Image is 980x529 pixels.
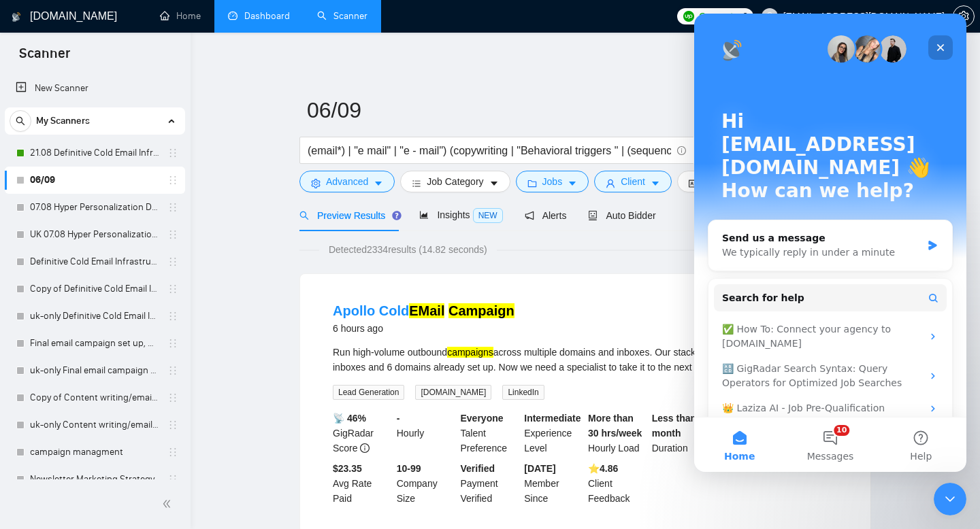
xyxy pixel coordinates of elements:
[427,174,483,189] span: Job Category
[683,11,694,22] img: upwork-logo.png
[953,11,975,22] a: setting
[588,413,642,439] b: More than 30 hrs/week
[167,256,178,267] span: holder
[167,474,178,485] span: holder
[489,178,499,188] span: caret-down
[319,242,497,257] span: Detected 2334 results (14.82 seconds)
[299,171,395,192] button: settingAdvancedcaret-down
[167,311,178,322] span: holder
[585,461,649,506] div: Client Feedback
[953,11,974,22] span: setting
[447,347,493,358] mark: campaigns
[606,178,615,188] span: user
[473,208,503,223] span: NEW
[527,178,537,188] span: folder
[360,443,370,453] span: info-circle
[167,175,178,186] span: holder
[521,411,585,456] div: Experience Level
[391,209,403,222] div: Tooltip anchor
[651,178,660,188] span: caret-down
[167,365,178,376] span: holder
[461,413,504,424] b: Everyone
[594,171,672,192] button: userClientcaret-down
[167,284,178,294] span: holder
[394,461,458,506] div: Company Size
[699,9,740,24] span: Connects:
[160,10,201,22] a: homeHome
[397,463,421,474] b: 10-99
[167,202,178,213] span: holder
[30,384,159,411] a: Copy of Content writing/email copy/stay out the promotions tab- all description sizes
[30,466,159,493] a: Newsletter Marketing Strategy
[333,320,514,337] div: 6 hours ago
[419,209,502,220] span: Insights
[461,463,495,474] b: Verified
[12,6,21,28] img: logo
[333,463,362,474] b: $23.35
[525,210,567,221] span: Alerts
[30,194,159,221] a: 07.08 Hyper Personalization Definitive Cold Email Infrastructure Specialist Needed
[412,178,421,188] span: bars
[30,439,159,466] a: campaign managment
[621,174,645,189] span: Client
[30,167,159,194] a: 06/09
[394,411,458,456] div: Hourly
[765,12,774,21] span: user
[30,139,159,167] a: 21.08 Definitive Cold Email Infrastructure Specialist Needed
[167,420,178,430] span: holder
[649,411,713,456] div: Duration
[521,461,585,506] div: Member Since
[400,171,510,192] button: barsJob Categorycaret-down
[326,174,368,189] span: Advanced
[299,211,309,220] span: search
[30,411,159,439] a: uk-only Content writing/email copy/stay out the promotions tab- all description sizes
[419,210,429,220] span: area-chart
[333,385,404,400] span: Lead Generation
[374,178,383,188] span: caret-down
[10,116,31,126] span: search
[333,413,366,424] b: 📡 46%
[448,303,514,318] mark: Campaign
[162,497,176,511] span: double-left
[30,357,159,384] a: uk-only Final email campaign set up, management and automation
[8,44,81,72] span: Scanner
[677,146,686,155] span: info-circle
[308,142,671,159] input: Search Freelance Jobs...
[167,229,178,240] span: holder
[167,148,178,158] span: holder
[415,385,491,400] span: [DOMAIN_NAME]
[568,178,577,188] span: caret-down
[16,75,174,102] a: New Scanner
[167,338,178,349] span: holder
[30,275,159,303] a: Copy of Definitive Cold Email Infrastructure Specialist Needed
[742,9,748,24] span: 0
[585,411,649,456] div: Hourly Load
[588,211,598,220] span: robot
[30,303,159,330] a: uk-only Definitive Cold Email Infrastructure Specialist Needed
[10,110,31,132] button: search
[524,413,581,424] b: Intermediate
[409,303,444,318] mark: EMail
[30,221,159,248] a: UK 07.08 Hyper Personalization Definitive Cold Email Infrastructure Specialist Needed
[458,411,522,456] div: Talent Preference
[330,411,394,456] div: GigRadar Score
[333,303,514,318] a: Apollo ColdEMail Campaign
[525,211,534,220] span: notification
[5,75,185,102] li: New Scanner
[502,385,544,400] span: LinkedIn
[317,10,367,22] a: searchScanner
